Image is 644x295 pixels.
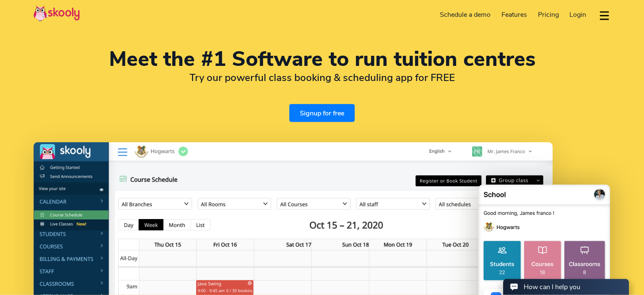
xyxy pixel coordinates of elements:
[598,6,610,25] button: dropdown menu
[569,10,586,19] span: Login
[289,104,355,122] a: Signup for free
[496,8,532,21] a: Features
[532,8,564,21] a: Pricing
[34,5,80,22] img: Skooly
[564,8,592,21] a: Login
[34,71,610,84] h2: Try our powerful class booking & scheduling app for FREE
[435,8,496,21] a: Schedule a demo
[34,49,610,69] h1: Meet the #1 Software to run tuition centres
[538,10,559,19] span: Pricing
